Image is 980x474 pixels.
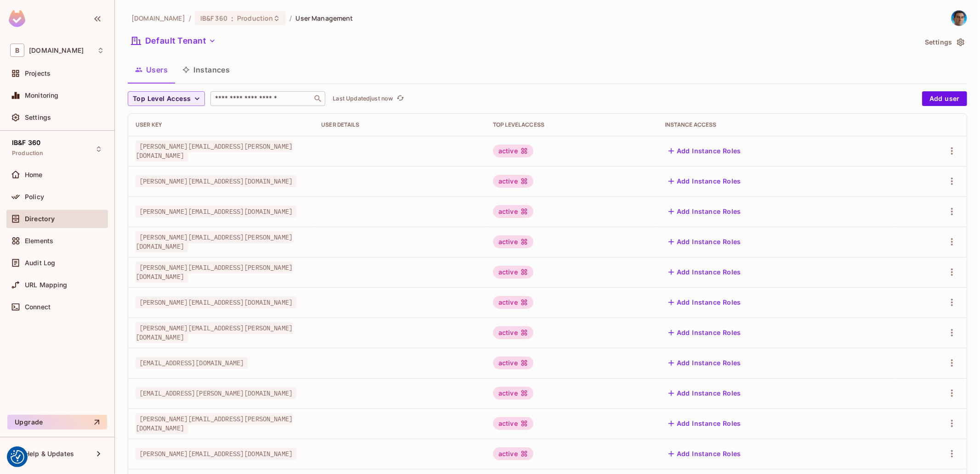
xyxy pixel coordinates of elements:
img: PATRICK MULLOT [952,11,967,26]
button: Add Instance Roles [665,325,745,340]
button: Users [128,58,175,81]
div: active [493,417,533,430]
button: Add user [922,91,967,106]
button: Add Instance Roles [665,144,745,158]
span: Top Level Access [133,93,191,105]
span: [PERSON_NAME][EMAIL_ADDRESS][DOMAIN_NAME] [136,448,296,460]
span: Audit Log [25,259,55,267]
div: active [493,235,533,248]
span: Projects [25,70,51,77]
span: URL Mapping [25,281,68,289]
li: / [189,14,191,22]
div: active [493,205,533,218]
button: Add Instance Roles [665,234,745,249]
div: active [493,175,533,188]
span: Click to refresh data [393,93,406,104]
button: Upgrade [7,415,107,429]
button: Add Instance Roles [665,386,745,401]
span: Elements [25,237,53,245]
button: Default Tenant [128,33,220,48]
div: active [493,296,533,309]
span: Policy [25,193,44,201]
p: Last Updated just now [333,95,393,102]
span: Production [237,14,273,22]
div: User Key [136,121,306,128]
span: : [231,15,234,22]
button: Add Instance Roles [665,174,745,189]
span: B [10,44,24,57]
span: [PERSON_NAME][EMAIL_ADDRESS][DOMAIN_NAME] [136,175,296,187]
li: / [289,14,292,22]
span: [PERSON_NAME][EMAIL_ADDRESS][PERSON_NAME][DOMAIN_NAME] [136,140,293,162]
span: Help & Updates [25,450,74,457]
div: active [493,145,533,157]
span: [PERSON_NAME][EMAIL_ADDRESS][PERSON_NAME][DOMAIN_NAME] [136,413,293,434]
span: Production [12,150,44,157]
span: Workspace: bbva.com [29,47,84,54]
span: Home [25,171,43,178]
button: refresh [395,93,406,104]
span: [PERSON_NAME][EMAIL_ADDRESS][PERSON_NAME][DOMAIN_NAME] [136,262,293,283]
span: IB&F 360 [200,14,227,22]
button: Add Instance Roles [665,416,745,431]
span: [PERSON_NAME][EMAIL_ADDRESS][PERSON_NAME][DOMAIN_NAME] [136,322,293,343]
span: refresh [397,94,404,103]
button: Add Instance Roles [665,265,745,279]
button: Settings [921,35,967,50]
div: active [493,326,533,339]
div: active [493,266,533,279]
span: [EMAIL_ADDRESS][PERSON_NAME][DOMAIN_NAME] [136,387,296,399]
div: Top Level Access [493,121,650,128]
div: User Details [321,121,478,128]
span: IB&F 360 [12,139,40,146]
div: active [493,357,533,369]
span: [EMAIL_ADDRESS][DOMAIN_NAME] [136,357,248,369]
button: Add Instance Roles [665,204,745,219]
button: Consent Preferences [11,450,24,464]
button: Add Instance Roles [665,295,745,310]
span: Connect [25,303,51,311]
div: active [493,447,533,460]
div: active [493,387,533,400]
span: [PERSON_NAME][EMAIL_ADDRESS][PERSON_NAME][DOMAIN_NAME] [136,231,293,252]
span: [PERSON_NAME][EMAIL_ADDRESS][DOMAIN_NAME] [136,296,296,308]
img: Revisit consent button [11,450,24,464]
span: [PERSON_NAME][EMAIL_ADDRESS][DOMAIN_NAME] [136,206,296,217]
span: User Management [296,14,353,22]
button: Add Instance Roles [665,356,745,370]
span: Settings [25,114,51,121]
img: SReyMgAAAABJRU5ErkJggg== [9,10,25,27]
span: Monitoring [25,92,59,99]
button: Top Level Access [128,91,205,106]
div: Instance Access [665,121,886,128]
button: Instances [175,58,237,81]
button: Add Instance Roles [665,446,745,461]
span: Directory [25,215,55,223]
span: the active workspace [131,14,185,22]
